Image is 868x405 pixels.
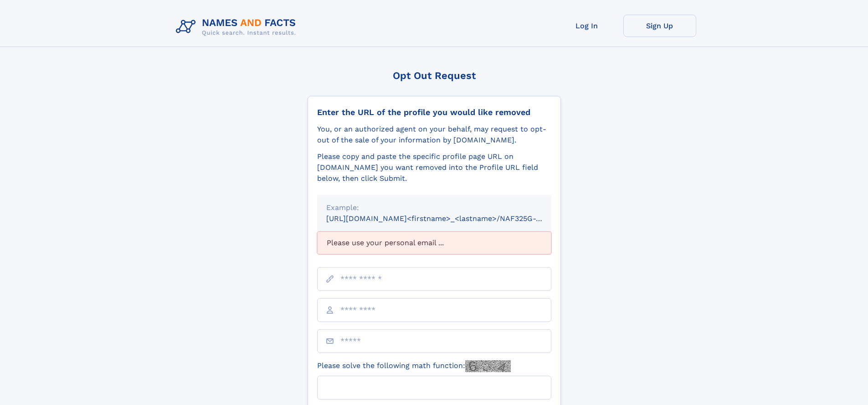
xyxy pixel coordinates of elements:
div: You, or an authorized agent on your behalf, may request to opt-out of the sale of your informatio... [317,124,551,146]
a: Sign Up [623,15,696,37]
div: Example: [326,202,542,213]
a: Log In [550,15,623,37]
div: Please copy and paste the specific profile page URL on [DOMAIN_NAME] you want removed into the Pr... [317,151,551,184]
div: Please use your personal email ... [317,231,551,254]
div: Enter the URL of the profile you would like removed [317,107,551,117]
img: Logo Names and Facts [172,15,303,39]
label: Please solve the following math function: [317,360,511,372]
div: Opt Out Request [308,70,561,81]
small: [URL][DOMAIN_NAME]<firstname>_<lastname>/NAF325G-xxxxxxxx [326,214,569,223]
